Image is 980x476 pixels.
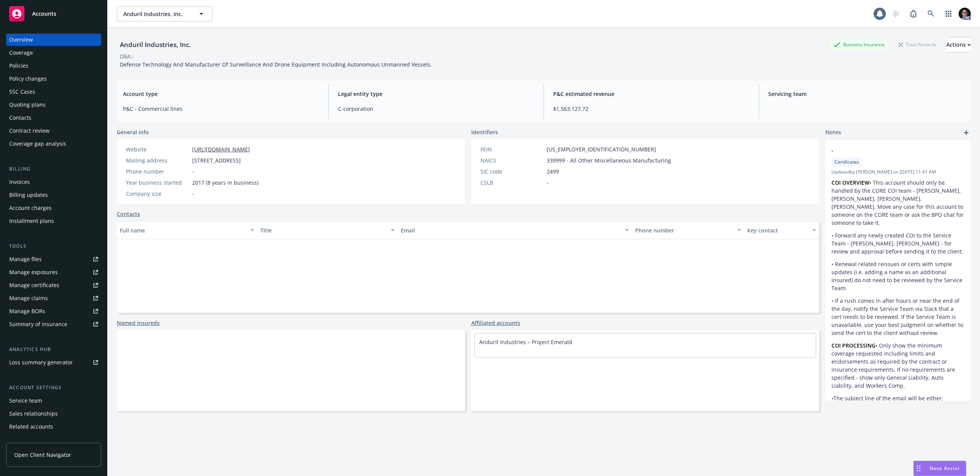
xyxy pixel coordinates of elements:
div: Phone number [635,226,733,234]
div: Contacts [9,112,31,124]
span: Certificates [835,159,859,166]
a: Search [923,6,939,21]
div: Contract review [9,125,49,137]
a: Loss summary generator [6,356,101,369]
a: Coverage [6,47,101,59]
span: General info [117,128,149,136]
button: Email [398,221,632,239]
a: Contract review [6,125,101,137]
a: Summary of insurance [6,318,101,330]
span: P&C - Commercial lines [123,105,319,113]
a: Manage exposures [6,266,101,278]
span: Anduril Industries, Inc. [123,10,189,18]
div: Title [260,226,386,234]
p: • Renewal related reissues or certs with simple updates (i.e. adding a name as an additional insu... [831,260,965,292]
div: Mailing address [126,156,189,164]
div: NAICS [480,156,544,164]
div: FEIN [480,145,544,153]
div: Drag to move [914,461,923,476]
a: Start snowing [888,6,903,21]
div: Phone number [126,167,189,175]
a: SSC Cases [6,86,101,98]
a: Manage claims [6,292,101,304]
div: Business Insurance [830,40,889,49]
div: Manage certificates [9,279,59,291]
a: Billing updates [6,189,101,201]
button: Key contact [744,221,819,239]
span: 2499 [547,167,559,175]
div: Analytics hub [6,346,101,353]
a: Report a Bug [906,6,921,21]
div: CSLB [480,179,544,187]
span: - [192,167,194,175]
p: • Forward any newly created COI to the Service Team - [PERSON_NAME], [PERSON_NAME] - for review a... [831,231,965,255]
a: Named insureds [117,319,160,327]
div: Company size [126,190,189,198]
button: Title [257,221,398,239]
div: Website [126,145,189,153]
a: Manage BORs [6,305,101,317]
div: Full name [120,226,246,234]
div: Service team [9,395,42,407]
button: Phone number [632,221,745,239]
span: 2017 (8 years in business) [192,179,258,187]
span: Account type [123,90,319,98]
span: Defense Technology And Manufacturer Of Surveillance And Drone Equipment Including Autonomous Unma... [120,61,432,68]
div: Quoting plans [9,99,46,111]
div: SSC Cases [9,86,35,98]
a: Coverage gap analysis [6,138,101,150]
div: Billing [6,165,101,173]
div: Manage claims [9,292,48,304]
button: Anduril Industries, Inc. [117,6,212,21]
a: Contacts [117,210,140,218]
div: Tools [6,242,101,250]
a: Installment plans [6,215,101,227]
div: Client navigator features [9,434,73,446]
div: Total Rewards [895,40,940,49]
img: photo [959,8,971,20]
div: Related accounts [9,421,53,433]
p: • If a rush comes in after hours or near the end of the day, notify the Service Team via Slack th... [831,297,965,337]
button: Full name [117,221,257,239]
div: Coverage [9,47,33,59]
div: Overview [9,34,33,46]
div: Installment plans [9,215,54,227]
a: Client navigator features [6,434,101,446]
span: Nova Assist [929,465,960,471]
span: - [192,190,194,198]
div: Manage files [9,253,42,265]
p: • Only show the minimum coverage requested including limits and endorsements as required by the c... [831,341,965,390]
a: Related accounts [6,421,101,433]
span: Servicing team [768,90,965,98]
div: Invoices [9,176,30,188]
div: Key contact [747,226,808,234]
a: Manage files [6,253,101,265]
span: C-corporation [338,105,534,113]
a: Account charges [6,202,101,214]
a: Policies [6,60,101,72]
div: Manage BORs [9,305,45,317]
div: Account settings [6,384,101,392]
a: Affiliated accounts [471,319,520,327]
div: Sales relationships [9,408,58,420]
div: Anduril Industries, Inc. [117,40,194,50]
span: Identifiers [471,128,498,136]
a: Quoting plans [6,99,101,111]
span: Updated by [PERSON_NAME] on [DATE] 11:41 AM [831,169,965,175]
span: Accounts [32,11,56,17]
p: • This account should only be handled by the CORE COI team - [PERSON_NAME], [PERSON_NAME], [PERSO... [831,179,965,227]
a: Overview [6,34,101,46]
a: Service team [6,395,101,407]
button: Actions [946,37,971,52]
div: SIC code [480,167,544,175]
span: Legal entity type [338,90,534,98]
div: Account charges [9,202,52,214]
span: $1,563,127.72 [553,105,750,113]
div: Loss summary generator [9,356,73,369]
div: Billing updates [9,189,48,201]
a: Accounts [6,3,101,24]
a: Manage certificates [6,279,101,291]
a: add [962,128,971,137]
div: Policies [9,60,28,72]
